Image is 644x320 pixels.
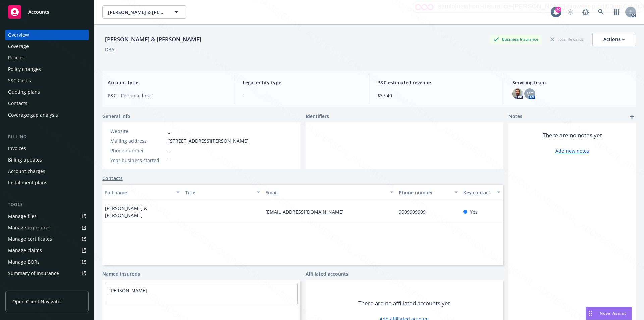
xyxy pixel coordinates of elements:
a: Policies [5,52,89,63]
div: Drag to move [586,307,594,320]
div: Coverage gap analysis [8,109,58,120]
button: [PERSON_NAME] & [PERSON_NAME] [102,5,186,19]
div: Contacts [8,98,28,109]
button: Phone number [396,184,460,200]
a: Contacts [5,98,89,109]
span: P&C - Personal lines [108,92,226,99]
div: Tools [5,201,89,208]
span: Legal entity type [243,79,361,86]
span: [PERSON_NAME] & [PERSON_NAME] [108,9,166,16]
button: Key contact [461,184,503,200]
div: Manage claims [8,245,42,256]
div: Policies [8,52,25,63]
div: Summary of insurance [8,268,59,279]
a: Summary of insurance [5,268,89,279]
button: Full name [102,184,182,200]
span: Account type [108,79,226,86]
div: Phone number [110,147,166,154]
div: Year business started [110,157,166,164]
a: Overview [5,30,89,40]
a: Account charges [5,166,89,177]
div: Total Rewards [547,35,587,43]
a: SSC Cases [5,75,89,86]
div: Manage files [8,211,37,222]
a: Manage exposures [5,222,89,233]
span: Identifiers [306,112,329,120]
div: Key contact [463,189,493,196]
a: Manage files [5,211,89,222]
div: Overview [8,30,29,40]
span: Accounts [28,9,49,15]
a: [EMAIL_ADDRESS][DOMAIN_NAME] [265,209,349,215]
a: Affiliated accounts [306,270,348,277]
a: - [168,128,170,134]
img: photo [512,88,523,99]
div: Billing [5,134,89,140]
a: Named insureds [102,270,140,277]
div: Account charges [8,166,45,177]
a: Coverage gap analysis [5,109,89,120]
span: - [168,147,170,154]
a: Contacts [102,175,123,182]
span: There are no notes yet [543,131,602,139]
a: Policy changes [5,64,89,75]
div: Website [110,128,166,135]
span: MT [526,90,533,97]
span: Yes [470,208,478,215]
div: Policy changes [8,64,41,75]
span: Servicing team [512,79,631,86]
div: Phone number [399,189,450,196]
a: Invoices [5,143,89,154]
span: Notes [508,112,522,121]
button: Email [263,184,396,200]
span: There are no affiliated accounts yet [358,299,450,307]
div: Invoices [8,143,26,154]
a: Manage claims [5,245,89,256]
a: Coverage [5,41,89,52]
a: Start snowing [563,5,577,19]
div: Email [265,189,386,196]
div: 20 [555,7,561,13]
div: Installment plans [8,177,47,188]
button: Nova Assist [586,307,632,320]
a: Quoting plans [5,87,89,97]
div: Manage certificates [8,234,52,244]
a: [PERSON_NAME] [109,287,147,294]
div: Billing updates [8,154,42,165]
div: Coverage [8,41,29,52]
span: Open Client Navigator [12,298,62,305]
span: General info [102,112,130,120]
div: [PERSON_NAME] & [PERSON_NAME] [102,35,204,44]
a: Switch app [610,5,623,19]
a: Manage BORs [5,257,89,267]
div: Manage BORs [8,257,40,267]
div: Actions [603,33,625,46]
div: Quoting plans [8,87,40,97]
span: - [168,157,170,164]
span: [STREET_ADDRESS][PERSON_NAME] [168,137,249,144]
button: Actions [592,33,636,46]
div: Title [185,189,253,196]
a: Add new notes [555,147,589,154]
a: Search [594,5,608,19]
div: Manage exposures [8,222,51,233]
span: - [243,92,361,99]
span: P&C estimated revenue [377,79,496,86]
a: Manage certificates [5,234,89,244]
a: Billing updates [5,154,89,165]
a: 9999999999 [399,209,431,215]
div: SSC Cases [8,75,31,86]
span: Nova Assist [600,310,626,316]
span: $37.40 [377,92,496,99]
a: Accounts [5,3,89,21]
span: [PERSON_NAME] & [PERSON_NAME] [105,204,180,219]
a: Installment plans [5,177,89,188]
div: Business Insurance [490,35,542,43]
div: Full name [105,189,172,196]
a: Report a Bug [579,5,592,19]
button: Title [182,184,263,200]
div: Mailing address [110,137,166,144]
div: DBA: - [105,46,117,53]
a: add [628,112,636,121]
